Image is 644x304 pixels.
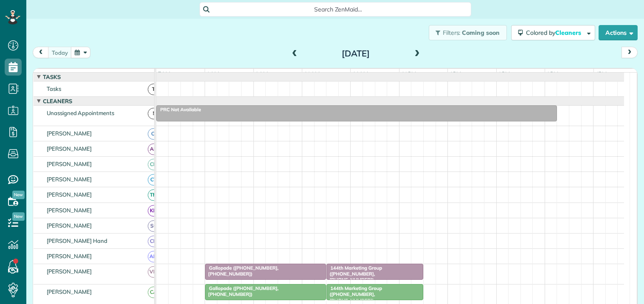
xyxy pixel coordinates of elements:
[622,47,638,58] button: next
[45,160,94,167] span: [PERSON_NAME]
[48,47,72,58] button: today
[33,47,49,58] button: prev
[45,253,94,259] span: [PERSON_NAME]
[45,288,94,295] span: [PERSON_NAME]
[41,73,62,80] span: Tasks
[148,236,159,247] span: CH
[148,159,159,170] span: CM
[326,285,382,304] span: 144th Marketing Group ([PHONE_NUMBER], [PHONE_NUMBER])
[555,29,582,37] span: Cleaners
[497,70,512,77] span: 2pm
[399,70,418,77] span: 12pm
[205,70,221,77] span: 8am
[462,29,500,37] span: Coming soon
[594,70,609,77] span: 4pm
[326,265,382,283] span: 144th Marketing Group ([PHONE_NUMBER], [PHONE_NUMBER])
[148,266,159,278] span: VM
[205,265,278,277] span: Gallopade ([PHONE_NUMBER], [PHONE_NUMBER])
[148,174,159,186] span: CT
[12,212,25,221] span: New
[45,207,94,214] span: [PERSON_NAME]
[303,49,409,58] h2: [DATE]
[45,237,109,244] span: [PERSON_NAME] Hand
[448,70,463,77] span: 1pm
[45,145,94,152] span: [PERSON_NAME]
[45,268,94,275] span: [PERSON_NAME]
[45,191,94,198] span: [PERSON_NAME]
[205,285,278,297] span: Gallopade ([PHONE_NUMBER], [PHONE_NUMBER])
[45,222,94,229] span: [PERSON_NAME]
[148,220,159,232] span: SC
[148,144,159,155] span: AR
[443,29,461,37] span: Filters:
[511,25,595,40] button: Colored byCleaners
[599,25,638,40] button: Actions
[156,70,172,77] span: 7am
[41,98,74,104] span: Cleaners
[45,176,94,183] span: [PERSON_NAME]
[148,189,159,201] span: TM
[156,107,201,113] span: PRC Not Available
[351,70,370,77] span: 11am
[45,85,63,92] span: Tasks
[148,287,159,298] span: CA
[45,110,116,116] span: Unassigned Appointments
[45,130,94,137] span: [PERSON_NAME]
[148,205,159,217] span: KD
[148,84,159,95] span: T
[148,108,159,119] span: !
[545,70,560,77] span: 3pm
[148,251,159,262] span: AM
[12,191,25,199] span: New
[526,29,584,37] span: Colored by
[148,128,159,140] span: CJ
[254,70,270,77] span: 9am
[302,70,321,77] span: 10am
